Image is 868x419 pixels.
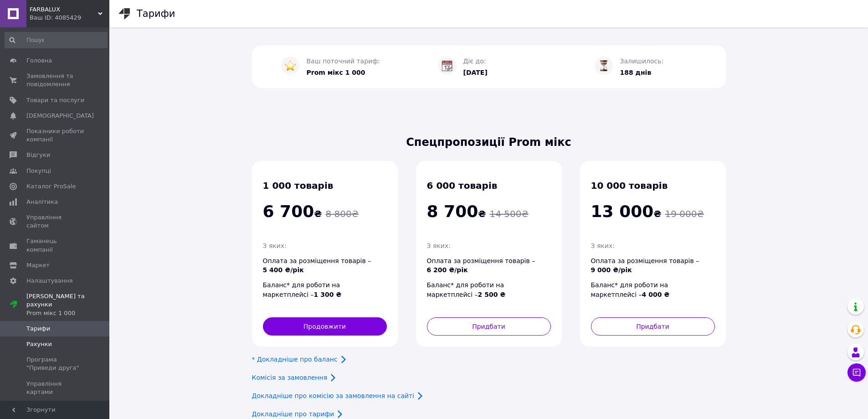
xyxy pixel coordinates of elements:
[252,374,328,381] a: Комісія за замовлення
[26,72,84,88] span: Замовлення та повідомлення
[263,242,287,249] span: З яких:
[285,60,296,71] img: :star:
[642,291,670,298] span: 4 000 ₴
[463,69,488,76] span: [DATE]
[30,14,109,22] div: Ваш ID: 4085429
[591,242,615,249] span: З яких:
[26,380,84,396] span: Управління картами
[427,266,468,274] span: 6 200 ₴/рік
[591,266,632,274] span: 9 000 ₴/рік
[591,281,670,298] span: Баланс* для роботи на маркетплейсі –
[26,96,84,104] span: Товари та послуги
[314,291,342,298] span: 1 300 ₴
[325,208,359,219] span: 8 800 ₴
[307,69,365,76] span: Prom мікс 1 000
[489,208,528,219] span: 14 500 ₴
[5,32,108,48] input: Пошук
[442,60,452,71] img: :calendar:
[427,180,498,191] span: 6 000 товарів
[263,202,314,221] span: 6 700
[598,60,609,71] img: :hourglass_flowing_sand:
[26,277,73,285] span: Налаштування
[30,5,98,14] span: FARBALUX
[307,57,380,65] span: Ваш поточний тариф:
[620,57,664,65] span: Залишилось:
[427,208,486,219] span: ₴
[137,8,175,19] h1: Тарифи
[591,257,699,274] span: Оплата за розміщення товарів –
[263,257,371,274] span: Оплата за розміщення товарів –
[263,281,342,298] span: Баланс* для роботи на маркетплейсі –
[26,237,84,253] span: Гаманець компанії
[26,356,84,372] span: Програма "Приведи друга"
[26,213,84,230] span: Управління сайтом
[463,57,486,65] span: Діє до:
[26,112,94,120] span: [DEMOGRAPHIC_DATA]
[26,325,50,333] span: Тарифи
[427,242,451,249] span: З яких:
[591,180,668,191] span: 10 000 товарів
[252,356,338,363] a: * Докладніше про баланс
[26,182,76,191] span: Каталог ProSale
[26,309,109,317] div: Prom мікс 1 000
[591,317,715,336] button: Придбати
[263,317,387,336] button: Продовжити
[252,134,726,150] span: Спецпропозиції Prom мікс
[263,180,334,191] span: 1 000 товарів
[620,69,652,76] span: 188 днів
[26,292,109,317] span: [PERSON_NAME] та рахунки
[591,202,654,221] span: 13 000
[478,291,506,298] span: 2 500 ₴
[427,281,506,298] span: Баланс* для роботи на маркетплейсі –
[847,363,866,382] button: Чат з покупцем
[26,127,84,144] span: Показники роботи компанії
[26,198,58,206] span: Аналітика
[263,266,304,274] span: 5 400 ₴/рік
[26,57,52,65] span: Головна
[252,410,334,418] a: Докладніше про тарифи
[263,208,322,219] span: ₴
[665,208,704,219] span: 19 000 ₴
[26,167,51,175] span: Покупці
[26,151,50,159] span: Відгуки
[252,392,415,399] a: Докладніше про комісію за замовлення на сайті
[26,340,52,348] span: Рахунки
[427,257,535,274] span: Оплата за розміщення товарів –
[26,261,50,269] span: Маркет
[591,208,662,219] span: ₴
[427,317,551,336] button: Придбати
[427,202,478,221] span: 8 700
